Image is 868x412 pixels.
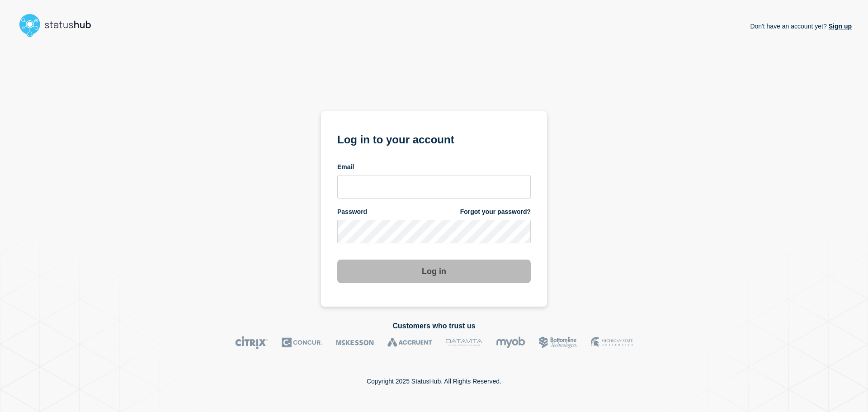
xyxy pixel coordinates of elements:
[446,336,482,349] img: DataVita logo
[496,336,525,349] img: myob logo
[337,175,531,199] input: email input
[337,260,531,283] button: Log in
[235,336,268,349] img: Citrix logo
[750,15,852,37] p: Don't have an account yet?
[282,336,322,349] img: Concur logo
[367,378,501,385] p: Copyright 2025 StatusHub. All Rights Reserved.
[460,208,531,216] a: Forgot your password?
[337,208,367,216] span: Password
[337,130,531,147] h1: Log in to your account
[387,336,432,349] img: Accruent logo
[337,163,354,171] span: Email
[16,322,852,330] h2: Customers who trust us
[16,11,102,40] img: StatusHub logo
[827,23,852,30] a: Sign up
[539,336,577,349] img: Bottomline logo
[591,336,633,349] img: MSU logo
[336,336,374,349] img: McKesson logo
[337,220,531,243] input: password input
